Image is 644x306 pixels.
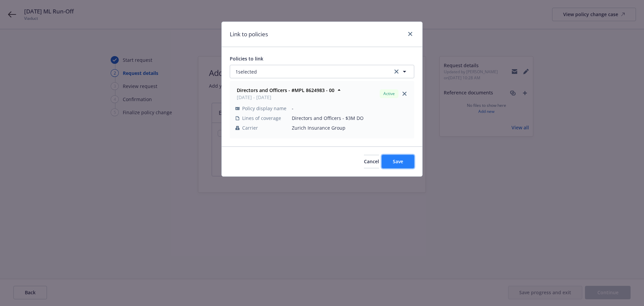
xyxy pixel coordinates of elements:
[292,115,409,122] span: Directors and Officers - $3M DO
[392,68,400,76] a: clear selection
[242,115,281,122] span: Lines of coverage
[242,105,286,112] span: Policy display name
[382,155,414,168] button: Save
[292,105,409,112] span: -
[393,158,403,165] span: Save
[230,30,268,39] h1: Link to policies
[235,68,257,75] span: 1 selected
[406,30,414,38] a: close
[364,155,379,168] button: Cancel
[230,65,414,78] button: 1selectedclear selection
[237,87,334,93] strong: Directors and Officers - #MPL 8624983 - 00
[400,90,409,98] a: close
[382,91,396,97] span: Active
[230,55,263,62] span: Policies to link
[364,158,379,165] span: Cancel
[242,124,258,131] span: Carrier
[292,124,409,131] span: Zurich Insurance Group
[237,94,334,101] span: [DATE] - [DATE]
